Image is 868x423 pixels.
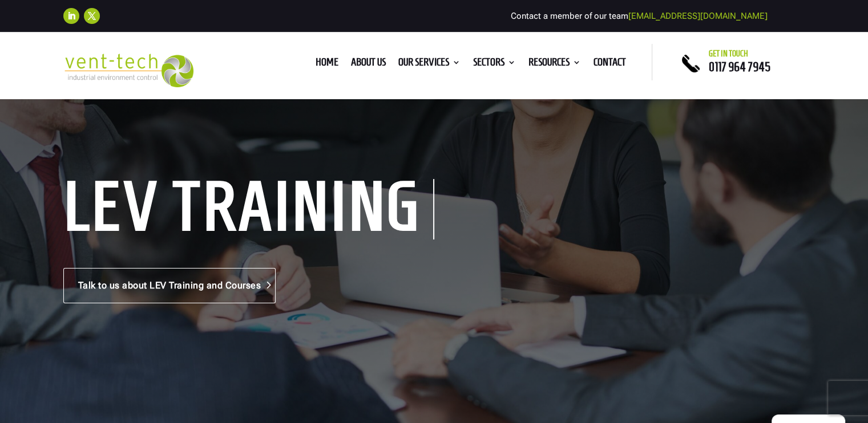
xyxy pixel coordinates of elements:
a: Resources [528,58,581,71]
a: About us [351,58,386,71]
img: 2023-09-27T08_35_16.549ZVENT-TECH---Clear-background [63,54,194,87]
a: Sectors [473,58,516,71]
a: Contact [594,58,626,71]
a: Talk to us about LEV Training and Courses [63,268,276,303]
a: [EMAIL_ADDRESS][DOMAIN_NAME] [628,11,768,21]
h1: LEV Training Courses [63,179,434,239]
span: Contact a member of our team [511,11,768,21]
a: 0117 964 7945 [709,60,770,74]
a: Follow on X [84,8,100,24]
a: Home [316,58,338,71]
a: Our Services [398,58,461,71]
a: Follow on LinkedIn [63,8,79,24]
span: Get in touch [709,49,748,58]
